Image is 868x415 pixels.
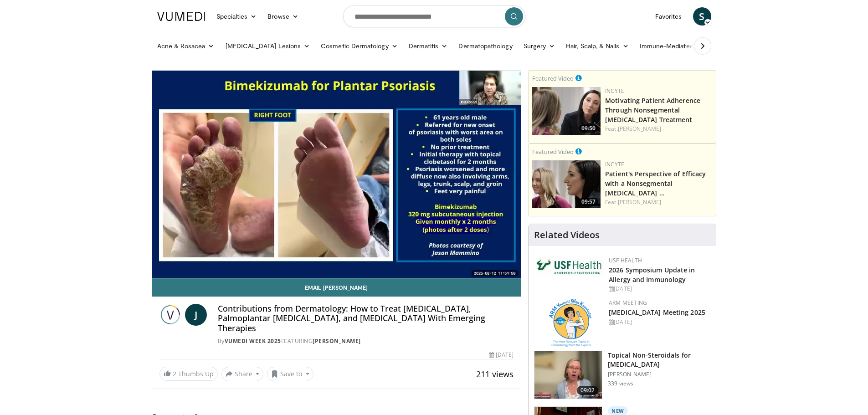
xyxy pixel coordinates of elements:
[267,367,313,381] button: Save to
[159,367,218,381] a: 2 Thumbs Up
[609,285,709,293] div: [DATE]
[185,304,207,326] a: J
[152,278,521,297] a: Email [PERSON_NAME]
[605,96,700,124] a: Motivating Patient Adherence Through Nonsegmental [MEDICAL_DATA] Treatment
[534,351,602,399] img: 34a4b5e7-9a28-40cd-b963-80fdb137f70d.150x105_q85_crop-smart_upscale.jpg
[173,369,176,378] span: 2
[225,337,281,345] a: Vumedi Week 2025
[476,369,514,379] span: 211 views
[453,37,518,55] a: Dermatopathology
[343,5,525,27] input: Search topics, interventions
[618,125,661,133] a: [PERSON_NAME]
[605,169,706,197] a: Patient's Perspective of Efficacy with a Nonsegmental [MEDICAL_DATA] …
[157,12,205,21] img: VuMedi Logo
[532,74,574,82] small: Featured Video
[608,351,710,369] h3: Topical Non-Steroidals for [MEDICAL_DATA]
[313,337,361,345] a: [PERSON_NAME]
[159,304,181,326] img: Vumedi Week 2025
[693,7,711,26] a: S
[605,160,624,168] a: Incyte
[650,7,688,26] a: Favorites
[218,337,514,345] div: By FEATURING
[605,87,624,95] a: Incyte
[609,318,709,326] div: [DATE]
[262,7,304,26] a: Browse
[218,304,514,333] h4: Contributions from Dermatology: How to Treat [MEDICAL_DATA], Palmoplantar [MEDICAL_DATA], and [ME...
[560,37,634,55] a: Hair, Scalp, & Nails
[608,380,633,387] p: 339 views
[532,160,601,208] img: 2c48d197-61e9-423b-8908-6c4d7e1deb64.png.150x105_q85_crop-smart_upscale.jpg
[609,256,642,264] a: USF Health
[534,351,710,399] a: 09:02 Topical Non-Steroidals for [MEDICAL_DATA] [PERSON_NAME] 339 views
[608,371,710,378] p: [PERSON_NAME]
[605,198,712,206] div: Feat.
[577,386,599,395] span: 09:02
[609,308,705,317] a: [MEDICAL_DATA] Meeting 2025
[403,37,453,55] a: Dermatitis
[152,37,220,55] a: Acne & Rosacea
[579,198,598,206] span: 09:57
[634,37,708,55] a: Immune-Mediated
[549,299,591,347] img: 89a28c6a-718a-466f-b4d1-7c1f06d8483b.png.150x105_q85_autocrop_double_scale_upscale_version-0.2.png
[221,367,264,381] button: Share
[536,256,604,277] img: 6ba8804a-8538-4002-95e7-a8f8012d4a11.png.150x105_q85_autocrop_double_scale_upscale_version-0.2.jpg
[532,87,601,135] img: 39505ded-af48-40a4-bb84-dee7792dcfd5.png.150x105_q85_crop-smart_upscale.jpg
[609,299,647,307] a: ARM Meeting
[211,7,262,26] a: Specialties
[152,71,521,278] video-js: Video Player
[315,37,403,55] a: Cosmetic Dermatology
[220,37,316,55] a: [MEDICAL_DATA] Lesions
[532,87,601,135] a: 09:50
[532,160,601,208] a: 09:57
[534,230,600,241] h4: Related Videos
[532,148,574,156] small: Featured Video
[609,266,695,284] a: 2026 Symposium Update in Allergy and Immunology
[605,125,712,133] div: Feat.
[489,351,514,359] div: [DATE]
[518,37,561,55] a: Surgery
[579,124,598,133] span: 09:50
[618,198,661,206] a: [PERSON_NAME]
